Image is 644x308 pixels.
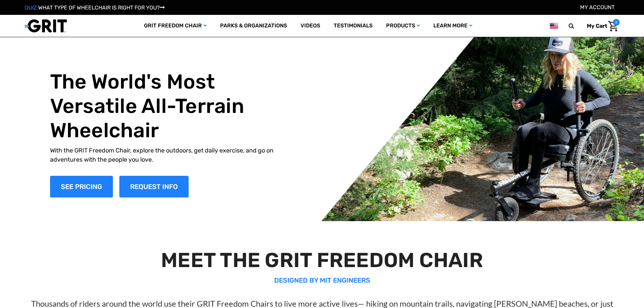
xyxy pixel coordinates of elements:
a: Slide number 1, Request Information [119,176,189,197]
a: Account [580,4,615,10]
span: QUIZ: [25,4,38,11]
a: Parks & Organizations [213,15,294,37]
span: My Cart [587,23,607,29]
img: Cart [608,21,618,31]
p: DESIGNED BY MIT ENGINEERS [16,275,628,285]
a: Testimonials [327,15,379,37]
a: GRIT Freedom Chair [137,15,213,37]
a: Shop Now [50,176,113,197]
a: Products [379,15,427,37]
h2: MEET THE GRIT FREEDOM CHAIR [16,248,628,273]
span: 0 [613,19,620,26]
a: Learn More [427,15,479,37]
p: With the GRIT Freedom Chair, explore the outdoors, get daily exercise, and go on adventures with ... [50,146,289,164]
a: Cart with 0 items [582,19,620,33]
a: QUIZ:WHAT TYPE OF WHEELCHAIR IS RIGHT FOR YOU? [25,4,165,11]
h1: The World's Most Versatile All-Terrain Wheelchair [50,70,289,143]
input: Search [572,19,582,33]
a: Videos [294,15,327,37]
img: GRIT All-Terrain Wheelchair and Mobility Equipment [25,19,67,33]
img: us.png [550,22,558,30]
